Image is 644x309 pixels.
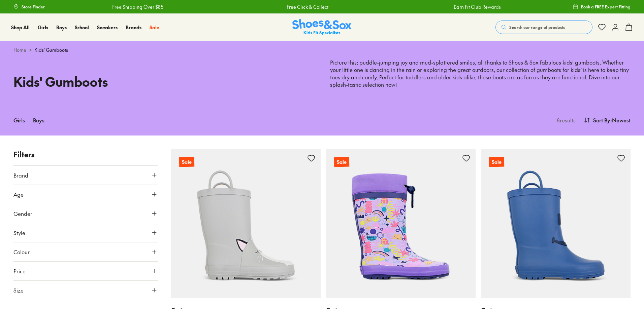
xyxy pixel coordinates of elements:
a: Sale [481,149,631,298]
a: Sale [150,24,159,31]
span: Brands [126,24,141,31]
a: Girls [13,113,25,127]
button: Style [13,223,158,242]
span: Age [13,190,24,198]
a: Store Finder [13,1,45,13]
button: Gender [13,204,158,223]
a: Boys [33,113,44,127]
span: Search our range of products [509,24,565,30]
button: Price [13,262,158,280]
a: Brands [126,24,141,31]
button: Search our range of products [495,21,592,34]
span: Sale [150,24,159,31]
p: Picture this: puddle-jumping joy and mud-splattered smiles, all thanks to Shoes & Sox fabulous ki... [330,59,631,88]
span: Brand [13,171,28,179]
iframe: Gorgias live chat messenger [7,264,34,289]
span: Boys [56,24,67,31]
a: Sale [326,149,476,298]
a: Boys [56,24,67,31]
span: Girls [38,24,48,31]
button: Brand [13,166,158,185]
img: SNS_Logo_Responsive.svg [292,19,352,36]
a: Earn Fit Club Rewards [452,3,499,10]
button: Colour [13,242,158,261]
button: Sort By:Newest [584,113,631,127]
p: Sale [334,157,349,167]
a: Sale [171,149,321,298]
a: Free Click & Collect [285,3,327,10]
h1: Kids' Gumboots [13,72,314,91]
a: Home [13,46,26,53]
button: Age [13,185,158,204]
span: Shop All [11,24,30,31]
a: Book a FREE Expert Fitting [573,1,631,13]
p: Sale [179,157,194,167]
span: : Newest [610,116,631,124]
span: Sort By [593,116,610,124]
span: Colour [13,248,30,256]
span: Store Finder [22,4,45,10]
span: School [75,24,89,31]
span: Size [13,286,24,294]
span: Gender [13,209,32,218]
span: Style [13,229,25,237]
a: School [75,24,89,31]
p: Sale [489,157,504,167]
a: Girls [38,24,48,31]
span: Kids' Gumboots [34,46,68,53]
p: 8 results [554,116,576,124]
a: Sneakers [97,24,118,31]
span: Book a FREE Expert Fitting [581,4,631,10]
div: > [13,46,631,53]
span: Sneakers [97,24,118,31]
button: Size [13,281,158,300]
p: Filters [13,149,158,160]
a: Shoes & Sox [292,19,352,36]
a: Shop All [11,24,30,31]
a: Free Shipping Over $85 [110,3,162,10]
